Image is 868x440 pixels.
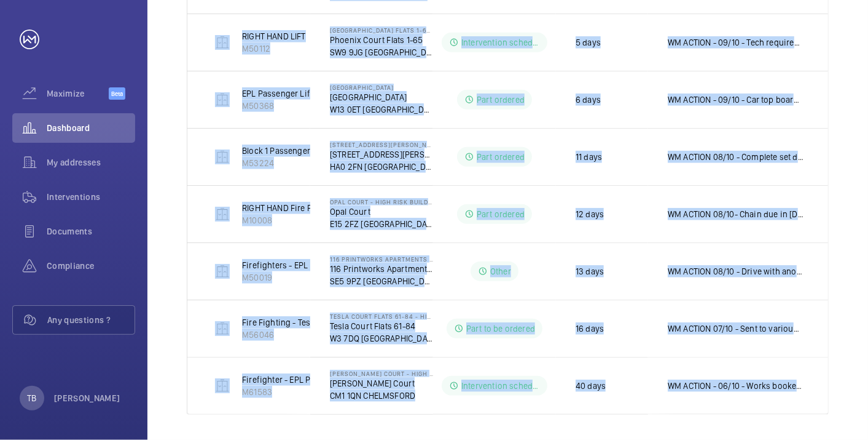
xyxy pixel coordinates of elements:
p: 116 Printworks Apartments Flats 1-65 - High Risk Building [330,255,433,263]
p: Intervention scheduled [461,36,540,49]
p: WM ACTION - 09/10 - Tech required, chasing eta 08/10 - Attended site issue with door operator 07/... [668,36,803,49]
p: 5 days [576,36,601,49]
p: WM ACTION 07/10 - Sent to various suppliers for best eta chasing [DATE] - Chasing eta for new bra... [668,322,803,335]
span: Interventions [47,191,135,203]
p: [GEOGRAPHIC_DATA] Flats 1-65 - High Risk Building [330,26,433,34]
span: Dashboard [47,122,135,134]
img: elevator.svg [215,207,230,222]
p: M56046 [242,329,381,341]
p: [GEOGRAPHIC_DATA] [330,84,433,91]
p: E15 2FZ [GEOGRAPHIC_DATA] [330,218,433,230]
p: M50019 [242,271,364,284]
img: elevator.svg [215,92,230,107]
p: 11 days [576,151,602,163]
img: elevator.svg [215,321,230,336]
p: 12 days [576,208,604,220]
p: Opal Court [330,206,433,218]
span: Beta [109,87,125,100]
p: WM ACTION 08/10- Chain due in [DATE] - Parts due in [DATE], repairs team required 01.10 - Parts o... [668,208,803,220]
p: [STREET_ADDRESS][PERSON_NAME] - High Risk Building [330,141,433,148]
p: M61583 [242,386,361,398]
p: Intervention scheduled [461,380,540,392]
p: SW9 9JG [GEOGRAPHIC_DATA] [330,46,433,58]
span: Compliance [47,260,135,272]
p: Other [490,265,511,278]
p: RIGHT HAND LIFT [242,30,306,42]
p: Fire Fighting - Tesla 61-84 schn euro [242,316,381,329]
p: [STREET_ADDRESS][PERSON_NAME] [330,148,433,161]
p: M10008 [242,214,463,226]
span: Any questions ? [47,314,135,326]
p: [GEOGRAPHIC_DATA] [330,91,433,103]
img: elevator.svg [215,150,230,164]
p: Phoenix Court Flats 1-65 [330,34,433,46]
p: 13 days [576,265,604,278]
p: M50368 [242,100,313,112]
p: M53224 [242,157,325,169]
p: HA0 2FN [GEOGRAPHIC_DATA] [330,161,433,173]
img: elevator.svg [215,378,230,393]
p: 6 days [576,94,601,106]
p: 40 days [576,380,606,392]
p: RIGHT HAND Fire Fighting Lift 11 Floors Machine Roomless [242,202,463,214]
p: WM ACTION - 09/10 - Car top board due in [DATE] - Chasing for further updates or alternative supp... [668,94,803,106]
p: 16 days [576,322,604,335]
p: TB [27,392,36,404]
p: Opal Court - High Risk Building [330,198,433,206]
p: M50112 [242,42,306,55]
p: 116 Printworks Apartments Flats 1-65 [330,263,433,275]
p: [PERSON_NAME] Court [330,377,433,390]
span: My addresses [47,156,135,169]
p: Part ordered [477,151,525,163]
p: [PERSON_NAME] Court - High Risk Building [330,370,433,377]
p: Tesla Court Flats 61-84 [330,320,433,332]
p: WM ACTION - 06/10 - Works booked in for 11th [DATE] - works booked in 11th [DATE] - Works to be b... [668,380,803,392]
img: elevator.svg [215,264,230,279]
p: Part to be ordered [466,322,535,335]
span: Documents [47,225,135,238]
p: WM ACTION 08/10 - Complete set due in [DATE] pre 12 - to be fitted same day 07/10 - Attended site... [668,151,803,163]
p: Firefighters - EPL Flats 1-65 No 1 [242,259,364,271]
p: Tesla Court Flats 61-84 - High Risk Building [330,313,433,320]
p: Firefighter - EPL Passenger Lift [242,374,361,386]
p: Part ordered [477,94,525,106]
p: Block 1 Passenger Lift [242,145,325,157]
p: EPL Passenger Lift [242,87,313,100]
p: [PERSON_NAME] [54,392,120,404]
p: CM1 1QN CHELMSFORD [330,390,433,402]
p: W13 0ET [GEOGRAPHIC_DATA] [330,103,433,116]
p: WM ACTION 08/10 - Drive with another suppliers, to be updated by end of the week 07/10 - Chasing ... [668,265,803,278]
span: Maximize [47,87,109,100]
p: Part ordered [477,208,525,220]
p: W3 7DQ [GEOGRAPHIC_DATA] [330,332,433,345]
img: elevator.svg [215,35,230,50]
p: SE5 9PZ [GEOGRAPHIC_DATA] [330,275,433,287]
